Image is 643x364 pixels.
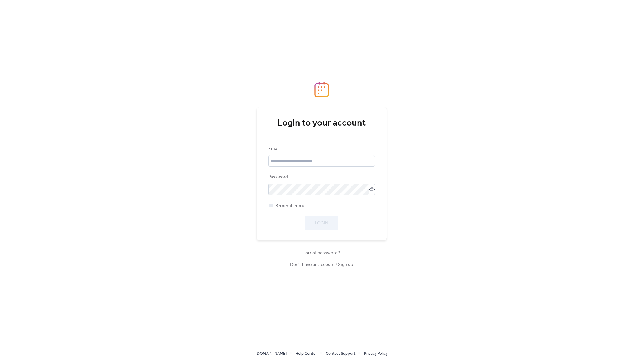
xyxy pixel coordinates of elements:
[364,350,388,357] a: Privacy Policy
[290,261,353,268] span: Don't have an account?
[338,260,353,269] a: Sign up
[326,350,355,357] span: Contact Support
[303,251,340,255] a: Forgot password?
[268,117,375,129] div: Login to your account
[275,202,305,209] span: Remember me
[303,250,340,257] span: Forgot password?
[295,350,317,357] span: Help Center
[256,350,287,357] a: [DOMAIN_NAME]
[268,174,374,181] div: Password
[314,82,329,97] img: logo
[256,350,287,357] span: [DOMAIN_NAME]
[268,145,374,152] div: Email
[326,350,355,357] a: Contact Support
[295,350,317,357] a: Help Center
[364,350,388,357] span: Privacy Policy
